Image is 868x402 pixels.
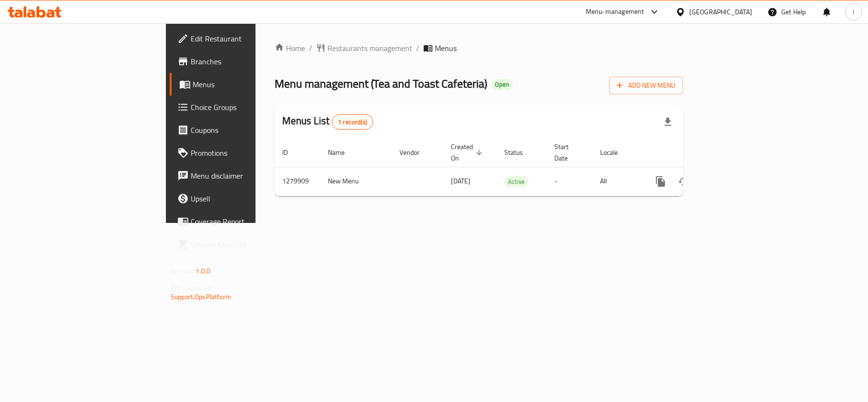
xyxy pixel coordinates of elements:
[451,141,485,164] span: Created On
[170,50,311,73] a: Branches
[171,265,194,277] span: Version:
[435,42,457,54] span: Menus
[416,42,419,54] li: /
[191,216,303,227] span: Coverage Report
[191,101,303,113] span: Choice Groups
[672,170,695,193] button: Change Status
[600,147,630,158] span: Locale
[282,147,300,158] span: ID
[170,210,311,233] a: Coverage Report
[170,164,311,187] a: Menu disclaimer
[191,147,303,159] span: Promotions
[320,167,392,196] td: New Menu
[191,33,303,44] span: Edit Restaurant
[592,167,642,196] td: All
[195,265,210,277] span: 1.0.0
[191,124,303,136] span: Coupons
[170,73,311,96] a: Menus
[282,114,373,130] h2: Menus List
[547,167,592,196] td: -
[275,138,748,196] table: enhanced table
[328,147,357,158] span: Name
[191,56,303,67] span: Branches
[191,170,303,181] span: Menu disclaimer
[170,96,311,119] a: Choice Groups
[332,118,373,127] span: 1 record(s)
[609,77,683,94] button: Add New Menu
[170,27,311,50] a: Edit Restaurant
[327,42,412,54] span: Restaurants management
[689,7,752,17] div: [GEOGRAPHIC_DATA]
[554,141,581,164] span: Start Date
[451,175,470,187] span: [DATE]
[491,80,513,89] span: Open
[649,170,672,193] button: more
[191,193,303,204] span: Upsell
[332,114,373,130] div: Total records count
[316,42,412,54] a: Restaurants management
[656,111,679,133] div: Export file
[170,141,311,164] a: Promotions
[171,281,214,293] span: Get support on:
[275,73,487,94] span: Menu management ( Tea and Toast Cafeteria )
[191,239,303,250] span: Grocery Checklist
[170,187,311,210] a: Upsell
[642,138,748,167] th: Actions
[504,176,529,187] span: Active
[491,79,513,90] div: Open
[170,233,311,256] a: Grocery Checklist
[617,80,675,91] span: Add New Menu
[193,79,303,90] span: Menus
[399,147,432,158] span: Vendor
[275,42,683,54] nav: breadcrumb
[586,6,644,18] div: Menu-management
[171,291,231,303] a: Support.OpsPlatform
[853,7,854,17] span: l
[170,119,311,141] a: Coupons
[504,147,535,158] span: Status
